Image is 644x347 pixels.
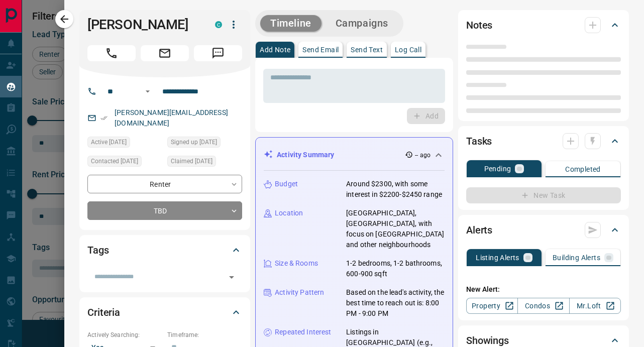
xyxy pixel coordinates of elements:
[215,21,222,28] div: condos.ca
[87,304,120,320] h2: Criteria
[87,175,242,193] div: Renter
[171,156,212,166] span: Claimed [DATE]
[275,208,303,218] p: Location
[484,165,511,172] p: Pending
[87,330,162,339] p: Actively Searching:
[466,13,621,37] div: Notes
[91,156,138,166] span: Contacted [DATE]
[351,46,383,53] p: Send Text
[346,258,445,279] p: 1-2 bedrooms, 1-2 bathrooms, 600-900 sqft
[171,137,217,147] span: Signed up [DATE]
[87,238,242,262] div: Tags
[260,15,321,32] button: Timeline
[167,137,242,151] div: Thu Sep 11 2025
[87,156,162,170] div: Fri Sep 12 2025
[466,222,492,238] h2: Alerts
[466,298,518,314] a: Property
[553,254,600,261] p: Building Alerts
[326,15,398,32] button: Campaigns
[167,156,242,170] div: Fri Sep 12 2025
[466,133,492,149] h2: Tasks
[565,166,601,173] p: Completed
[142,85,154,97] button: Open
[346,287,445,319] p: Based on the lead's activity, the best time to reach out is: 8:00 PM - 9:00 PM
[569,298,621,314] a: Mr.Loft
[275,179,298,189] p: Budget
[225,270,239,284] button: Open
[466,284,621,295] p: New Alert:
[87,201,242,220] div: TBD
[277,150,334,160] p: Activity Summary
[87,300,242,324] div: Criteria
[466,17,492,33] h2: Notes
[476,254,519,261] p: Listing Alerts
[260,46,290,53] p: Add Note
[115,108,228,127] a: [PERSON_NAME][EMAIL_ADDRESS][DOMAIN_NAME]
[415,151,431,160] p: -- ago
[466,129,621,153] div: Tasks
[302,46,339,53] p: Send Email
[167,330,242,339] p: Timeframe:
[87,17,200,33] h1: [PERSON_NAME]
[517,298,569,314] a: Condos
[100,114,108,122] svg: Email Verified
[264,146,445,164] div: Activity Summary-- ago
[466,218,621,242] div: Alerts
[194,45,242,61] span: Message
[87,242,109,258] h2: Tags
[91,137,127,147] span: Active [DATE]
[141,45,189,61] span: Email
[87,137,162,151] div: Thu Sep 11 2025
[346,179,445,200] p: Around $2300, with some interest in $2200-$2450 range
[395,46,421,53] p: Log Call
[275,258,318,269] p: Size & Rooms
[275,327,331,337] p: Repeated Interest
[275,287,324,298] p: Activity Pattern
[87,45,136,61] span: Call
[346,208,445,250] p: [GEOGRAPHIC_DATA], [GEOGRAPHIC_DATA], with focus on [GEOGRAPHIC_DATA] and other neighbourhoods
